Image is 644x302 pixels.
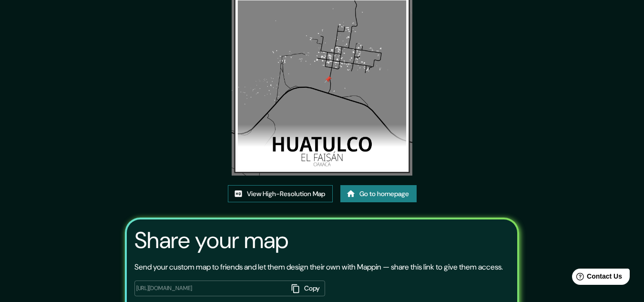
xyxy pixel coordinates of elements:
[288,281,325,296] button: Copy
[228,185,333,203] a: View High-Resolution Map
[134,261,503,273] p: Send your custom map to friends and let them design their own with Mappin — share this link to gi...
[559,265,634,292] iframe: Help widget launcher
[134,227,288,254] h3: Share your map
[340,185,417,203] a: Go to homepage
